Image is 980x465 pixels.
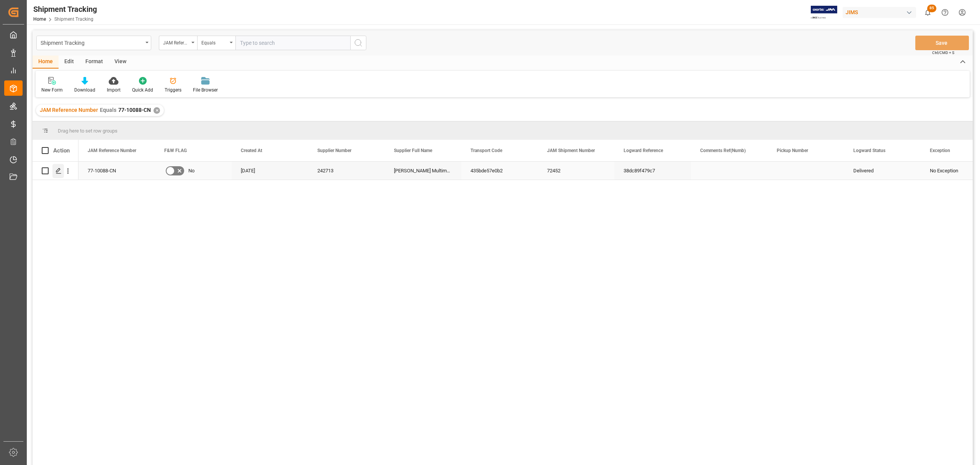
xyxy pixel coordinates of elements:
a: Home [33,16,46,22]
div: Import [107,87,121,93]
span: Equals [100,107,116,113]
span: 85 [927,5,936,12]
div: Home [33,56,59,69]
span: 77-10088-CN [118,107,151,113]
div: ✕ [154,107,160,114]
span: Logward Reference [624,148,663,153]
div: [PERSON_NAME] Multimedia [GEOGRAPHIC_DATA] [385,162,461,180]
div: 38dc89f479c7 [614,162,691,180]
button: show 85 new notifications [919,4,936,21]
div: Quick Add [132,87,153,93]
div: 72452 [538,162,614,180]
div: JAM Reference Number [163,38,189,46]
span: F&W FLAG [164,148,187,153]
span: Transport Code [470,148,502,153]
span: Supplier Full Name [394,148,432,153]
span: Comments Ref(Numb) [700,148,746,153]
div: 435bde57e0b2 [461,162,538,180]
div: Equals [201,38,227,46]
span: No [188,162,194,180]
span: Drag here to set row groups [58,128,118,134]
div: New Form [41,87,63,93]
div: JIMS [843,7,916,18]
div: Format [80,56,109,69]
div: Download [74,87,95,93]
input: Type to search [235,36,350,50]
div: Triggers [165,87,181,93]
div: View [109,56,132,69]
button: JIMS [843,5,919,20]
div: 77-10088-CN [78,162,155,180]
span: Created At [241,148,262,153]
div: Delivered [853,162,911,180]
button: open menu [197,36,235,50]
button: Save [915,36,969,50]
span: JAM Reference Number [88,148,136,153]
span: Logward Status [853,148,885,153]
button: open menu [159,36,197,50]
button: search button [350,36,366,50]
span: Exception [930,148,950,153]
div: Press SPACE to select this row. [33,162,78,180]
div: [DATE] [232,162,308,180]
div: Action [53,147,70,154]
span: JAM Reference Number [40,107,98,113]
span: Pickup Number [777,148,808,153]
span: Ctrl/CMD + S [932,50,954,56]
div: 242713 [308,162,385,180]
span: Supplier Number [317,148,351,153]
div: Shipment Tracking [41,38,143,47]
button: open menu [36,36,151,50]
div: Shipment Tracking [33,3,97,15]
img: Exertis%20JAM%20-%20Email%20Logo.jpg_1722504956.jpg [811,6,837,19]
span: JAM Shipment Number [547,148,595,153]
div: File Browser [193,87,218,93]
div: Edit [59,56,80,69]
button: Help Center [936,4,954,21]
